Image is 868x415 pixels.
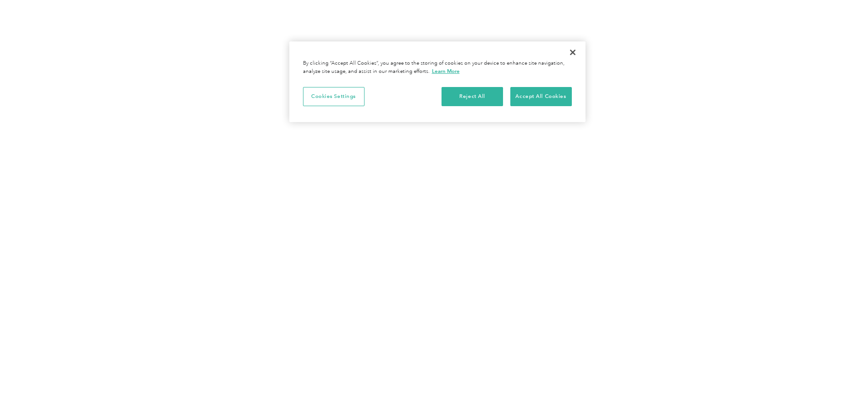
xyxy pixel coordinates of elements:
[289,41,586,122] div: Privacy
[510,87,572,106] button: Accept All Cookies
[303,60,572,76] div: By clicking “Accept All Cookies”, you agree to the storing of cookies on your device to enhance s...
[303,87,365,106] button: Cookies Settings
[442,87,503,106] button: Reject All
[563,42,583,62] button: Close
[432,68,460,74] a: More information about your privacy, opens in a new tab
[289,41,586,122] div: Cookie banner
